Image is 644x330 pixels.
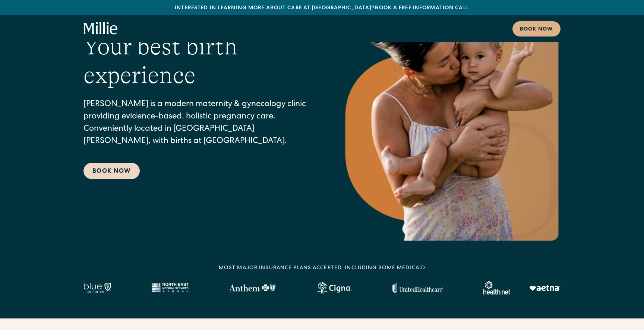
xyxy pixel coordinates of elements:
[151,283,189,293] img: North East Medical Services logo
[392,283,443,293] img: United Healthcare logo
[219,264,425,272] div: MOST MAJOR INSURANCE PLANS ACCEPTED, INCLUDING some MEDICAID
[483,281,511,295] img: Healthnet logo
[375,6,469,11] a: Book a free information call
[520,26,553,34] div: Book now
[83,99,313,148] p: [PERSON_NAME] is a modern maternity & gynecology clinic providing evidence-based, holistic pregna...
[83,163,140,179] a: Book Now
[316,282,352,294] img: Cigna logo
[512,21,561,37] a: Book now
[83,22,118,35] a: home
[83,283,111,293] img: Blue California logo
[229,284,275,292] img: Anthem Logo
[83,32,313,90] h1: Your best birth experience
[529,285,561,291] img: Aetna logo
